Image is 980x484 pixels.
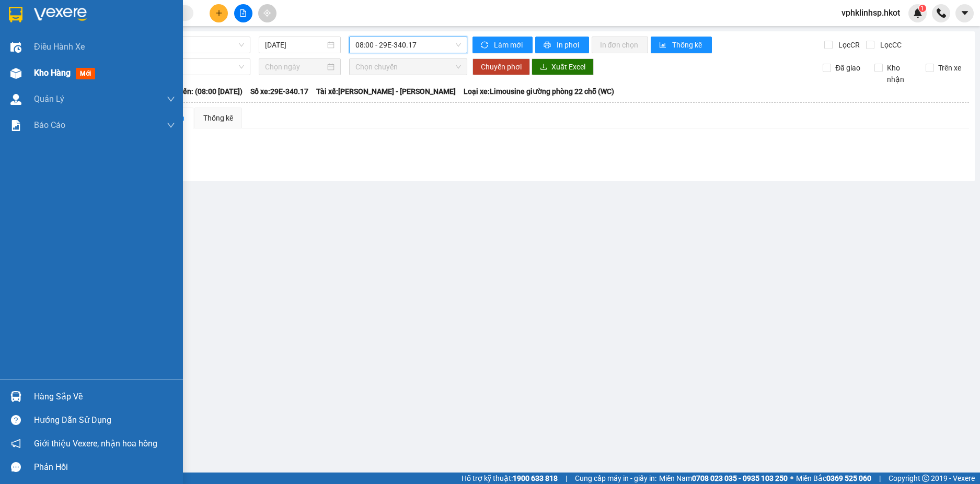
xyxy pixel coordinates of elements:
span: Giới thiệu Vexere, nhận hoa hồng [34,437,157,450]
button: aim [258,4,276,22]
strong: 0369 525 060 [826,474,871,482]
button: syncLàm mới [472,37,533,53]
span: Loại xe: Limousine giường phòng 22 chỗ (WC) [464,86,614,97]
button: In đơn chọn [592,37,649,53]
img: solution-icon [10,120,21,131]
span: Miền Bắc [796,473,871,484]
button: plus [210,4,228,22]
button: file-add [234,4,252,22]
span: In phơi [557,39,581,51]
img: phone-icon [937,8,946,18]
div: Phản hồi [34,459,175,475]
span: Chuyến: (08:00 [DATE]) [166,86,243,97]
button: downloadXuất Excel [532,58,594,75]
span: copyright [922,475,929,482]
span: message [11,462,21,472]
span: 1 [920,5,924,12]
span: Quản Lý [34,92,64,105]
img: icon-new-feature [913,8,923,18]
span: printer [544,41,552,50]
sup: 1 [919,5,926,12]
span: 08:00 - 29E-340.17 [355,37,461,53]
span: caret-down [960,8,970,18]
span: | [879,473,881,484]
div: Hướng dẫn sử dụng [34,412,175,428]
img: warehouse-icon [10,68,21,79]
span: Tài xế: [PERSON_NAME] - [PERSON_NAME] [316,86,456,97]
span: vphklinhsp.hkot [833,6,908,19]
span: Kho hàng [34,68,71,78]
img: warehouse-icon [10,94,21,105]
span: notification [11,439,21,448]
strong: 1900 633 818 [513,474,558,482]
span: down [167,95,175,103]
span: Đã giao [831,62,864,74]
span: file-add [239,9,247,17]
img: logo-vxr [9,7,22,22]
span: Trên xe [934,62,965,74]
button: bar-chartThống kê [651,37,712,53]
span: Chọn chuyến [355,59,461,75]
span: down [167,121,175,129]
strong: 0708 023 035 - 0935 103 250 [692,474,788,482]
span: Thống kê [672,39,704,51]
button: Chuyển phơi [472,58,530,75]
span: Lọc CC [876,39,903,51]
span: Hỗ trợ kỹ thuật: [462,473,558,484]
span: bar-chart [659,41,668,50]
span: plus [215,9,223,17]
span: Điều hành xe [34,40,85,53]
div: Thống kê [203,112,233,124]
span: ⚪️ [790,476,793,480]
span: aim [263,9,271,17]
span: mới [76,68,95,79]
span: Báo cáo [34,119,65,132]
span: | [566,473,567,484]
span: Số xe: 29E-340.17 [250,86,308,97]
button: printerIn phơi [535,37,589,53]
input: 14/08/2025 [265,39,325,51]
button: caret-down [955,4,974,22]
span: sync [481,41,490,50]
img: warehouse-icon [10,391,21,402]
div: Hàng sắp về [34,389,175,405]
span: question-circle [11,415,21,425]
span: Kho nhận [883,62,918,85]
span: Miền Nam [659,473,788,484]
span: Cung cấp máy in - giấy in: [575,473,656,484]
span: Lọc CR [834,39,861,51]
img: warehouse-icon [10,42,21,53]
span: Làm mới [494,39,524,51]
input: Chọn ngày [265,61,325,73]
